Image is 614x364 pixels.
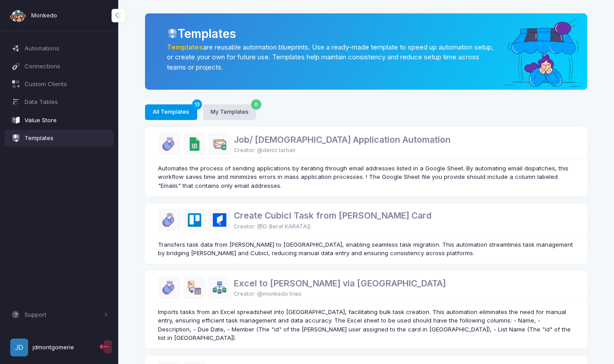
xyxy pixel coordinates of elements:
img: icon [158,209,180,231]
img: icon [183,209,206,231]
div: Templates [167,25,574,42]
p: Imports tasks from an Excel spreadsheet into [GEOGRAPHIC_DATA], facilitating bulk task creation. ... [158,308,574,343]
span: 0 [251,99,261,109]
a: Automations [4,40,114,56]
img: icon [183,133,206,155]
button: Support [4,307,114,323]
span: Connections [25,62,108,71]
span: Support [25,310,102,319]
p: are reusable automation blueprints. Use a ready-made template to speed up automation setup, or cr... [167,42,494,72]
span: Value Store [25,116,108,125]
span: Custom Clients [25,80,108,89]
span: Monkedo [31,11,57,20]
span: Creator: @deniz.tarhan [234,146,295,155]
a: Data Tables [4,94,114,110]
a: Monkedo [9,7,57,25]
a: Templates [4,130,114,146]
span: Creator: @monkedo tries [234,290,302,298]
img: icon [158,277,180,299]
span: 13 [192,99,202,109]
span: Automations [25,44,108,53]
img: icon [208,277,231,299]
a: Connections [4,58,114,74]
a: Custom Clients [4,76,114,92]
button: All Templates13 [145,104,197,120]
img: profile [10,339,28,356]
a: jdmontgomerie [4,335,98,360]
span: Creator: @D. Berat KARATAŞ [234,223,311,231]
img: icon [183,277,206,299]
a: Create Cubicl Task from [PERSON_NAME] Card [234,210,431,221]
span: Data Tables [25,98,108,107]
span: Templates [25,134,108,143]
p: Transfers task data from [PERSON_NAME] to [GEOGRAPHIC_DATA], enabling seamless task migration. Th... [158,240,574,258]
a: Templates [167,43,203,51]
img: Templates [500,12,583,90]
span: jdmontgomerie [33,343,74,352]
a: Job/ [DEMOGRAPHIC_DATA] Application Automation [234,134,451,145]
a: Excel to [PERSON_NAME] via [GEOGRAPHIC_DATA] [234,278,446,289]
img: monkedo-logo-dark.png [9,7,27,25]
a: Value Store [4,112,114,128]
img: icon [158,133,180,155]
button: My Templates0 [203,104,257,120]
img: icon [208,209,231,231]
img: icon [208,133,231,155]
p: Automates the process of sending applications by iterating through email addresses listed in a Go... [158,164,574,190]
